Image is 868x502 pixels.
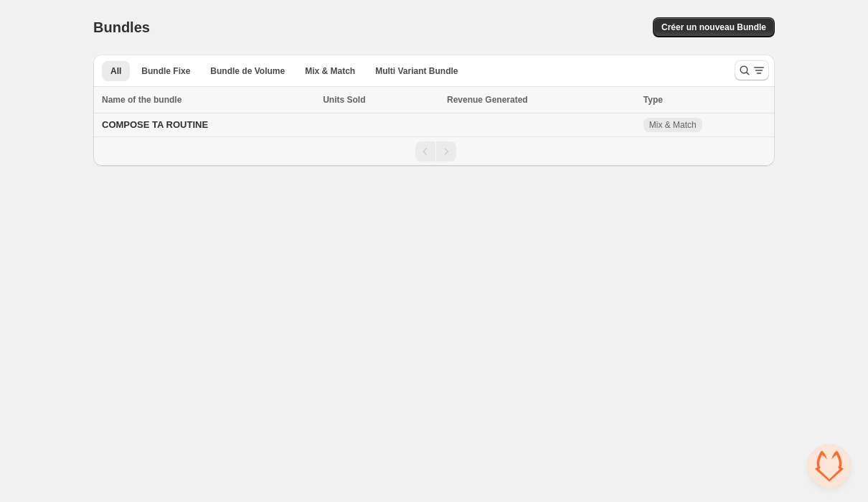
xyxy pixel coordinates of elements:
span: Units Sold [323,93,365,107]
span: Mix & Match [649,119,697,131]
button: Revenue Generated [447,93,542,107]
div: Ouvrir le chat [808,445,851,488]
span: COMPOSE TA ROUTINE [102,119,208,130]
button: Units Sold [323,93,379,107]
div: Name of the bundle [102,93,314,107]
span: Bundle Fixe [141,65,190,77]
nav: Pagination [93,136,775,166]
span: Mix & Match [305,65,355,77]
button: Search and filter results [735,60,769,80]
span: Revenue Generated [447,93,528,107]
span: Multi Variant Bundle [375,65,458,77]
button: Créer un nouveau Bundle [653,17,775,37]
h1: Bundles [93,19,150,36]
div: Type [643,93,766,107]
span: Créer un nouveau Bundle [661,22,766,33]
span: All [110,65,121,77]
span: Bundle de Volume [210,65,285,77]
